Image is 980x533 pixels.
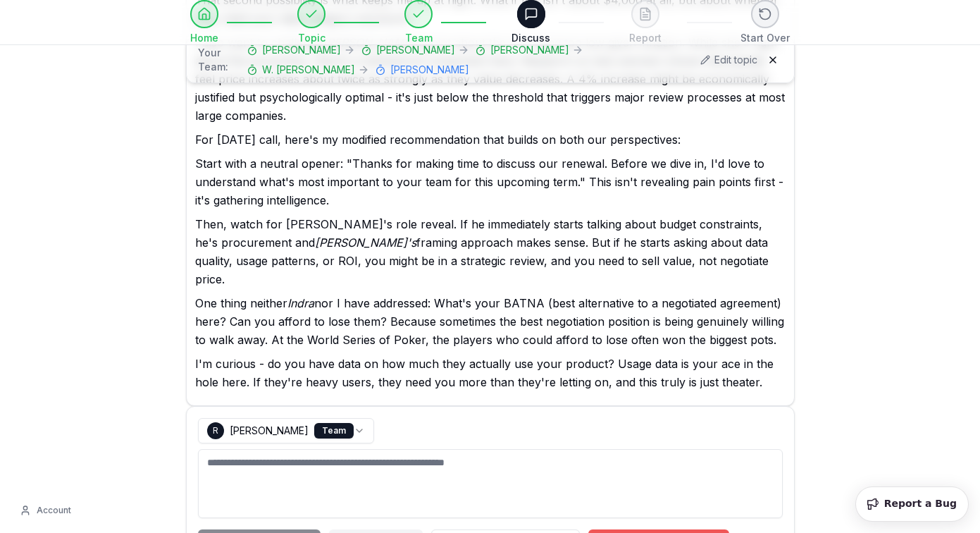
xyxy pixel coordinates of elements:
[262,43,341,57] span: [PERSON_NAME]
[700,53,757,67] button: Edit topic
[195,355,786,391] p: I'm curious - do you have data on how much they actually use your product? Usage data is your ace...
[298,31,325,45] span: Topic
[195,130,786,149] p: For [DATE] call, here's my modified recommendation that builds on both our perspectives:
[490,43,569,57] span: [PERSON_NAME]
[375,63,469,77] button: [PERSON_NAME]
[190,31,218,45] span: Home
[376,43,455,57] span: [PERSON_NAME]
[390,63,469,77] span: [PERSON_NAME]
[315,235,416,250] em: [PERSON_NAME]'s
[195,215,786,288] p: Then, watch for [PERSON_NAME]'s role reveal. If he immediately starts talking about budget constr...
[714,53,757,67] span: Edit topic
[740,31,790,45] span: Start Over
[247,43,341,57] button: [PERSON_NAME]
[262,63,355,77] span: W. [PERSON_NAME]
[405,31,433,45] span: Team
[247,63,355,77] button: W. [PERSON_NAME]
[361,43,455,57] button: [PERSON_NAME]
[629,31,662,45] span: Report
[195,294,786,349] p: One thing neither nor I have addressed: What's your BATNA (best alternative to a negotiated agree...
[763,50,783,70] button: Hide team panel
[475,43,569,57] button: [PERSON_NAME]
[198,46,242,74] span: Your Team:
[195,154,786,209] p: Start with a neutral opener: "Thanks for making time to discuss our renewal. Before we dive in, I...
[511,31,550,45] span: Discuss
[287,296,314,310] em: Indra
[11,499,80,522] button: Account
[37,505,71,516] span: Account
